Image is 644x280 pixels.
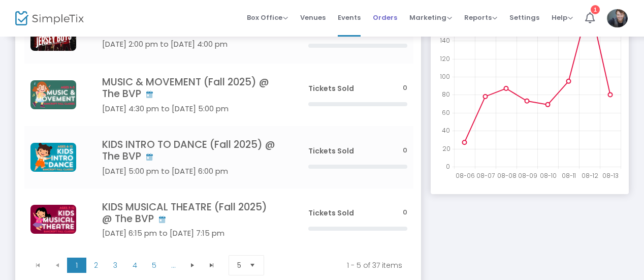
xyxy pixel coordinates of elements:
span: Tickets Sold [308,146,354,156]
button: Select [245,256,260,275]
span: Go to the next page [188,261,197,269]
text: 08-11 [562,171,576,180]
span: 5 [237,260,241,270]
span: Go to the last page [202,258,221,273]
kendo-pager-info: 1 - 5 of 37 items [282,260,402,270]
span: Events [338,5,361,30]
text: 140 [440,36,450,45]
h5: [DATE] 2:00 pm to [DATE] 4:00 pm [102,40,278,49]
text: 08-10 [540,171,557,180]
text: 40 [442,126,450,135]
h5: [DATE] 4:30 pm to [DATE] 5:00 pm [102,104,278,113]
span: Orders [373,5,397,30]
text: 80 [442,90,450,99]
span: Venues [300,5,326,30]
h4: MUSIC & MOVEMENT (Fall 2025) @ The BVP [102,76,278,100]
span: 0 [403,208,407,217]
span: 0 [403,83,407,93]
h4: KIDS INTRO TO DANCE (Fall 2025) @ The BVP [102,139,278,163]
span: Page 4 [125,258,144,273]
text: 08-07 [476,171,495,180]
span: Page 6 [164,258,183,273]
img: 63890698826407377217.png [30,80,76,109]
span: Help [552,13,573,22]
span: Box Office [247,13,288,22]
text: 100 [440,72,450,81]
text: 0 [446,162,450,171]
h5: [DATE] 5:00 pm to [DATE] 6:00 pm [102,167,278,176]
text: 08-13 [602,171,619,180]
span: Go to the last page [208,261,216,269]
text: 120 [440,54,450,63]
text: 08-06 [456,171,475,180]
span: Tickets Sold [308,208,354,218]
span: Page 2 [86,258,106,273]
span: Page 1 [67,258,86,273]
span: Marketing [409,13,452,22]
img: 63890698552596428618.png [30,143,76,172]
span: Page 5 [144,258,164,273]
text: 08-08 [497,171,517,180]
text: 08-12 [582,171,598,180]
span: Page 3 [106,258,125,273]
img: 63890698059024343919.png [30,205,76,234]
text: 60 [442,108,450,116]
span: 0 [403,146,407,155]
span: Reports [464,13,497,22]
text: 20 [442,144,450,152]
div: 1 [591,5,600,14]
text: 08-09 [518,171,537,180]
span: Go to the next page [183,258,202,273]
h5: [DATE] 6:15 pm to [DATE] 7:15 pm [102,229,278,238]
span: Tickets Sold [308,83,354,94]
h4: KIDS MUSICAL THEATRE (Fall 2025) @ The BVP [102,201,278,225]
span: Settings [509,5,539,30]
